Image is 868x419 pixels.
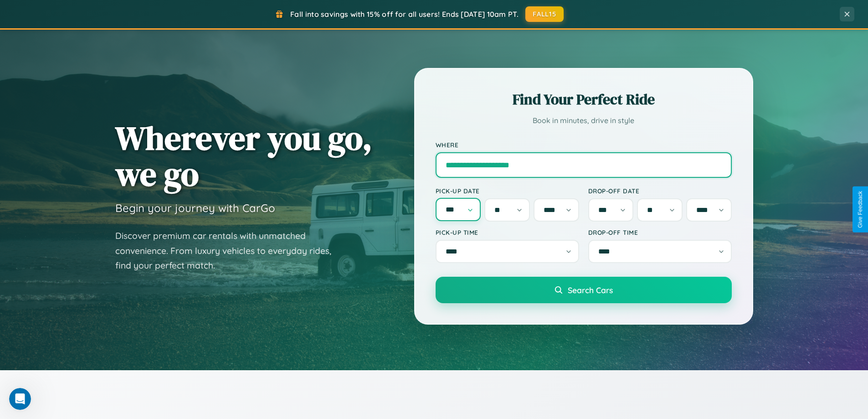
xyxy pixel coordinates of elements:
[857,191,863,228] div: Give Feedback
[436,141,732,149] label: Where
[115,120,372,192] h1: Wherever you go, we go
[436,277,732,303] button: Search Cars
[568,285,613,295] span: Search Cars
[436,114,732,127] p: Book in minutes, drive in style
[588,228,732,236] label: Drop-off Time
[436,187,579,195] label: Pick-up Date
[588,187,732,195] label: Drop-off Date
[290,10,519,19] span: Fall into savings with 15% off for all users! Ends [DATE] 10am PT.
[436,228,579,236] label: Pick-up Time
[525,6,564,22] button: FALL15
[9,388,31,410] iframe: Intercom live chat
[436,89,732,109] h2: Find Your Perfect Ride
[115,228,343,273] p: Discover premium car rentals with unmatched convenience. From luxury vehicles to everyday rides, ...
[115,201,275,215] h3: Begin your journey with CarGo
